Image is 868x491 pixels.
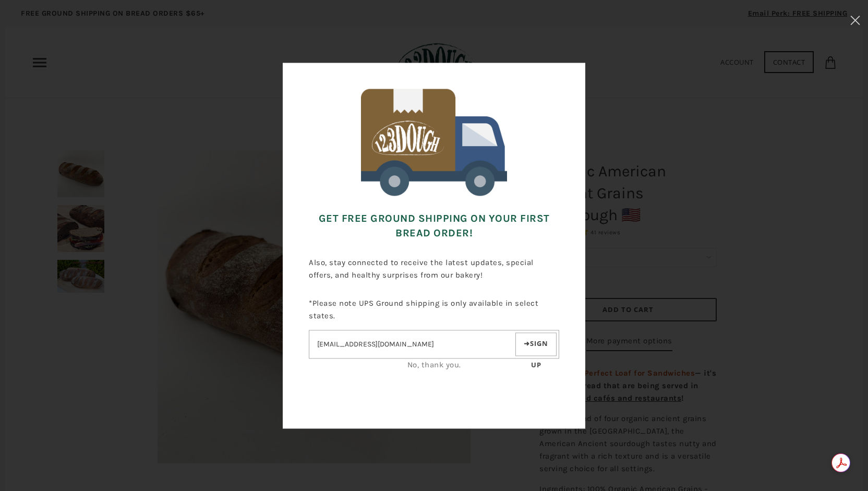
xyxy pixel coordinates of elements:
[309,289,559,379] div: *Please note UPS Ground shipping is only available in select states.
[309,335,513,353] input: Email address
[309,248,559,289] p: Also, stay connected to receive the latest updates, special offers, and healthy surprises from ou...
[361,89,507,196] img: 123Dough Bakery Free Shipping for First Time Customers
[309,203,559,248] h3: Get FREE Ground Shipping on Your First Bread Order!
[407,360,461,369] a: No, thank you.
[515,332,557,356] button: Sign up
